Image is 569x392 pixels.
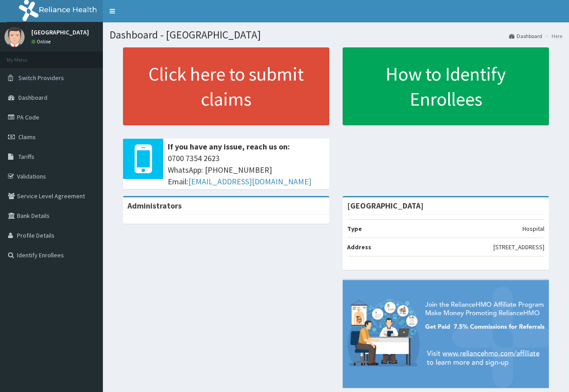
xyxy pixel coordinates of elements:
[18,133,36,141] span: Claims
[343,280,549,388] img: provider-team-banner.png
[4,27,25,47] img: User Image
[543,32,562,40] li: Here
[343,47,549,125] a: How to Identify Enrollees
[123,47,329,125] a: Click here to submit claims
[110,29,562,41] h1: Dashboard - [GEOGRAPHIC_DATA]
[347,225,362,233] b: Type
[188,176,311,187] a: [EMAIL_ADDRESS][DOMAIN_NAME]
[509,32,542,40] a: Dashboard
[127,200,182,211] b: Administrators
[493,243,544,251] p: [STREET_ADDRESS]
[31,38,53,45] a: Online
[347,200,424,211] strong: [GEOGRAPHIC_DATA]
[31,29,89,35] p: [GEOGRAPHIC_DATA]
[168,153,325,187] span: 0700 7354 2623 WhatsApp: [PHONE_NUMBER] Email:
[18,153,34,161] span: Tariffs
[18,94,47,102] span: Dashboard
[347,243,371,251] b: Address
[168,141,290,152] b: If you have any issue, reach us on:
[18,74,64,82] span: Switch Providers
[522,224,544,233] p: Hospital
